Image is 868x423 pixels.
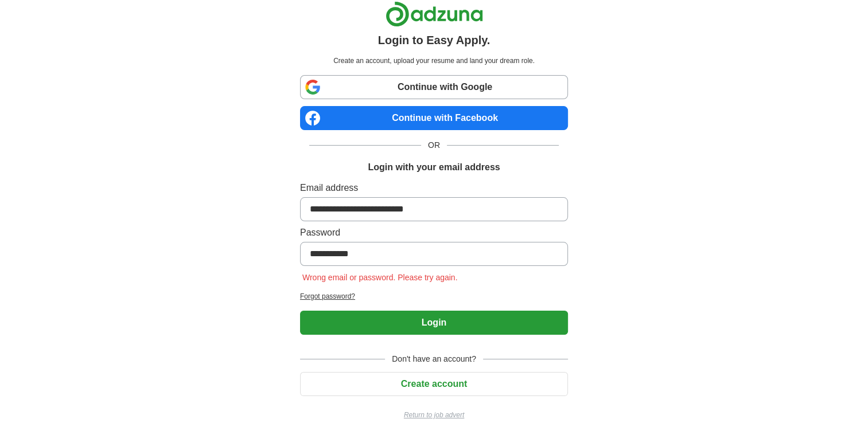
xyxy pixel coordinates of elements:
[300,291,568,301] a: Forgot password?
[300,410,568,420] a: Return to job advert
[300,181,568,195] label: Email address
[300,273,460,282] span: Wrong email or password. Please try again.
[302,56,566,66] p: Create an account, upload your resume and land your dream role.
[300,311,568,335] button: Login
[368,160,500,174] h1: Login with your email address
[300,226,568,240] label: Password
[300,106,568,130] a: Continue with Facebook
[300,372,568,396] button: Create account
[386,1,483,27] img: Adzuna logo
[300,379,568,389] a: Create account
[300,75,568,99] a: Continue with Google
[421,139,447,151] span: OR
[385,353,483,365] span: Don't have an account?
[378,32,491,49] h1: Login to Easy Apply.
